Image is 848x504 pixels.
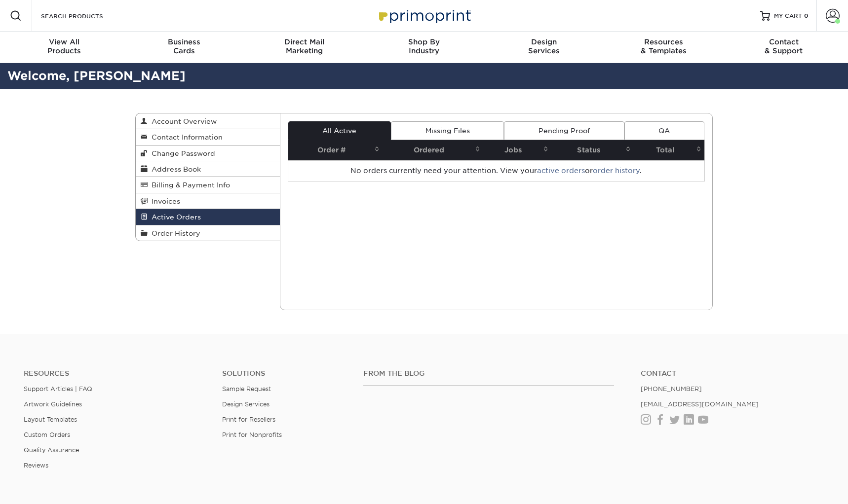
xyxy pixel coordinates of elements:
a: Account Overview [136,113,280,129]
img: Primoprint [375,5,473,26]
span: Account Overview [148,117,217,125]
span: View All [4,37,124,46]
a: Quality Assurance [24,446,79,454]
a: Sample Request [222,385,271,393]
a: Active Orders [136,209,280,225]
span: Order History [148,229,200,237]
a: Direct MailMarketing [244,32,364,63]
input: SEARCH PRODUCTS..... [40,10,136,22]
a: Shop ByIndustry [364,32,484,63]
h4: Solutions [222,369,349,378]
span: Change Password [148,149,215,157]
th: Order # [288,140,383,160]
span: Address Book [148,165,201,173]
th: Jobs [483,140,551,160]
a: [PHONE_NUMBER] [641,385,702,393]
h4: From the Blog [363,369,614,378]
div: Services [484,37,604,55]
td: No orders currently need your attention. View your or . [288,160,705,181]
a: Address Book [136,161,280,177]
a: Contact Information [136,129,280,145]
span: Design [484,37,604,46]
a: Print for Nonprofits [222,431,282,438]
div: Marketing [244,37,364,55]
a: active orders [537,167,585,175]
a: Reviews [24,462,48,469]
span: Business [124,37,244,46]
a: View AllProducts [4,32,124,63]
span: Resources [604,37,724,46]
a: DesignServices [484,32,604,63]
a: Change Password [136,145,280,161]
a: Artwork Guidelines [24,400,82,408]
div: Cards [124,37,244,55]
span: MY CART [774,12,802,20]
th: Total [634,140,704,160]
span: Billing & Payment Info [148,181,230,189]
th: Ordered [383,140,483,160]
a: Support Articles | FAQ [24,385,92,393]
a: Invoices [136,193,280,209]
span: Active Orders [148,213,201,221]
a: Design Services [222,400,270,408]
div: Industry [364,37,484,55]
span: Shop By [364,37,484,46]
span: Invoices [148,197,180,205]
span: Contact Information [148,133,223,141]
a: QA [624,121,704,140]
a: Missing Files [391,121,504,140]
a: order history [593,167,640,175]
a: Layout Templates [24,416,77,423]
a: Billing & Payment Info [136,177,280,193]
th: Status [551,140,634,160]
h4: Resources [24,369,207,378]
a: Custom Orders [24,431,70,438]
span: Direct Mail [244,37,364,46]
a: Contact [641,369,824,378]
div: & Templates [604,37,724,55]
a: Print for Resellers [222,416,275,423]
div: & Support [724,37,844,55]
a: All Active [288,121,391,140]
span: Contact [724,37,844,46]
a: Pending Proof [504,121,624,140]
div: Products [4,37,124,55]
a: Order History [136,225,280,241]
a: Resources& Templates [604,32,724,63]
a: [EMAIL_ADDRESS][DOMAIN_NAME] [641,400,759,408]
span: 0 [804,12,809,19]
a: Contact& Support [724,32,844,63]
a: BusinessCards [124,32,244,63]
